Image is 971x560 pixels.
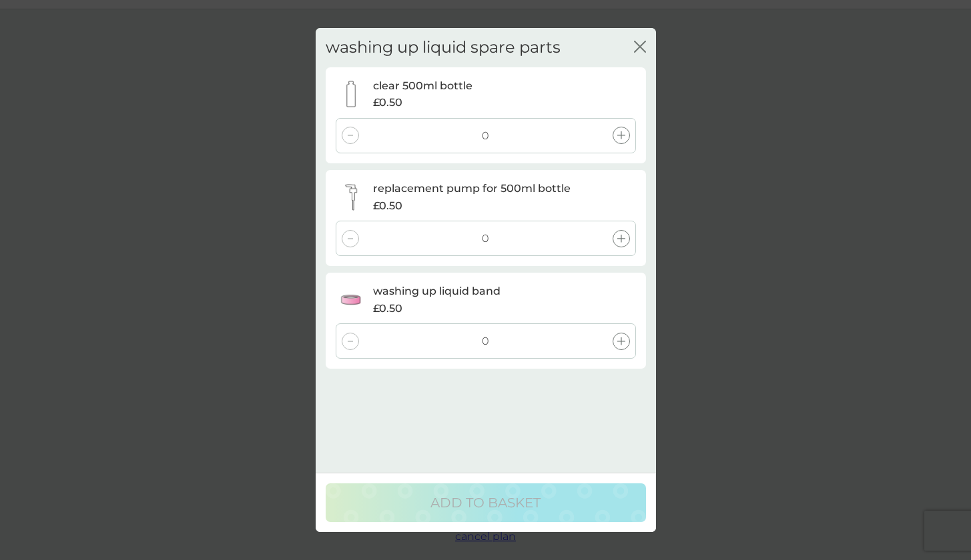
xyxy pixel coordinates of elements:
[373,180,571,197] p: replacement pump for 500ml bottle
[373,197,402,215] span: £0.50
[338,184,364,211] img: replacement pump for 500ml bottle
[482,333,489,350] p: 0
[326,483,646,522] button: ADD TO BASKET
[338,81,364,107] img: clear 500ml bottle
[326,38,561,57] h2: washing up liquid spare parts
[482,127,489,145] p: 0
[373,300,402,317] span: £0.50
[373,77,472,95] p: clear 500ml bottle
[373,94,402,111] span: £0.50
[634,41,646,55] button: close
[482,230,489,247] p: 0
[430,492,541,513] p: ADD TO BASKET
[338,287,364,313] img: washing up liquid band
[373,283,501,300] p: washing up liquid band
